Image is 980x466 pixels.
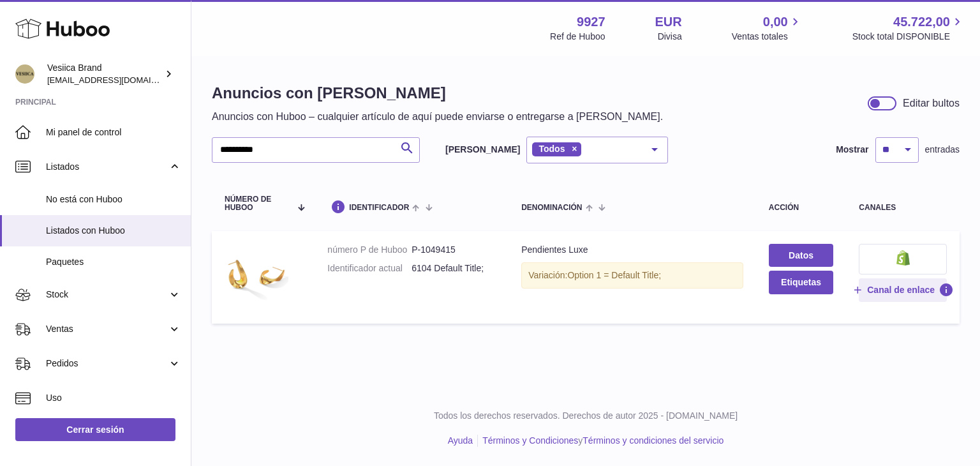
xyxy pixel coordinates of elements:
span: denominación [521,204,582,212]
a: Términos y condiciones del servicio [583,435,724,446]
span: Listados [46,161,168,173]
label: Mostrar [836,144,868,156]
p: Anuncios con Huboo – cualquier artículo de aquí puede enviarse o entregarse a [PERSON_NAME]. [212,110,663,124]
span: Canal de enlace [867,284,935,296]
span: [EMAIL_ADDRESS][DOMAIN_NAME] [47,75,188,85]
img: shopify-small.png [896,250,910,266]
span: Stock total DISPONIBLE [852,31,965,43]
dt: Identificador actual [327,262,412,274]
li: y [478,435,724,447]
a: 45.722,00 Stock total DISPONIBLE [852,13,965,43]
span: Option 1 = Default Title; [567,270,661,280]
div: Variación: [521,262,743,289]
a: Datos [769,244,833,267]
h1: Anuncios con [PERSON_NAME] [212,83,663,103]
span: Mi panel de control [46,126,181,139]
a: Términos y Condiciones [482,435,578,446]
span: Paquetes [46,256,181,268]
a: Cerrar sesión [15,418,175,441]
label: [PERSON_NAME] [445,144,520,156]
dd: 6104 Default Title; [412,262,496,274]
span: identificador [349,204,409,212]
a: Ayuda [448,435,473,446]
span: número de Huboo [225,195,291,212]
span: 0,00 [763,13,788,31]
span: Ventas [46,323,168,335]
button: Etiquetas [769,271,833,294]
span: No está con Huboo [46,193,181,206]
div: acción [769,204,833,212]
span: Stock [46,289,168,301]
div: Editar bultos [903,96,960,110]
a: 0,00 Ventas totales [732,13,803,43]
div: Vesiica Brand [47,62,162,86]
img: Pendientes Luxe [225,244,288,308]
div: Pendientes Luxe [521,244,743,256]
strong: 9927 [577,13,605,31]
span: 45.722,00 [893,13,950,31]
span: Listados con Huboo [46,225,181,237]
span: Todos [538,144,565,154]
p: Todos los derechos reservados. Derechos de autor 2025 - [DOMAIN_NAME] [202,410,970,422]
div: canales [859,204,947,212]
div: Divisa [658,31,682,43]
span: Uso [46,392,181,404]
span: Ventas totales [732,31,803,43]
img: logistic@vesiica.com [15,64,34,84]
span: Pedidos [46,357,168,370]
button: Canal de enlace [859,278,947,301]
div: Ref de Huboo [550,31,605,43]
dt: número P de Huboo [327,244,412,256]
dd: P-1049415 [412,244,496,256]
strong: EUR [655,13,682,31]
span: entradas [925,144,960,156]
